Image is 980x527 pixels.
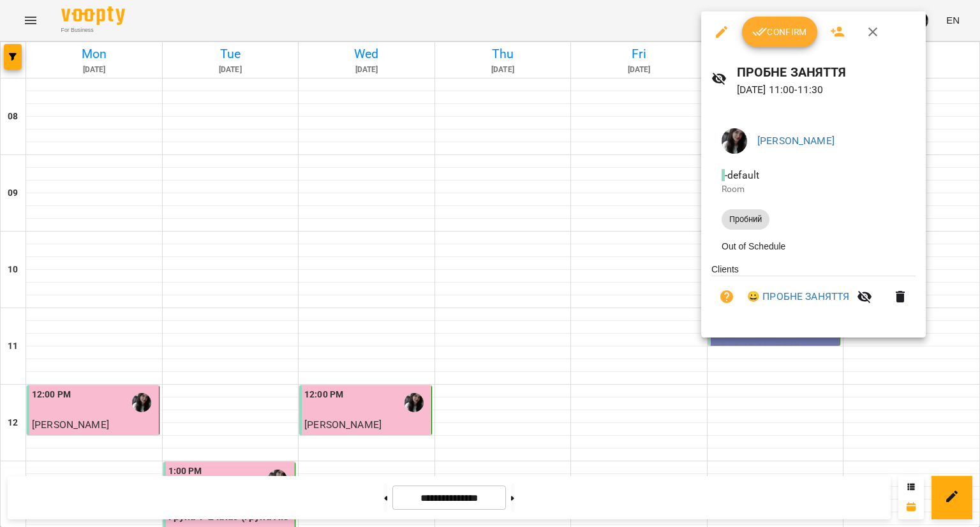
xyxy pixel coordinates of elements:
[737,63,916,82] h6: ПРОБНЕ ЗАНЯТТЯ
[711,235,916,258] li: Out of Schedule
[711,263,916,322] ul: Clients
[722,214,769,225] span: Пробний
[747,289,849,304] a: 😀 ПРОБНЕ ЗАНЯТТЯ
[722,128,747,154] img: d9ea9a7fe13608e6f244c4400442cb9c.jpg
[737,82,916,98] p: [DATE] 11:00 - 11:30
[757,135,835,147] a: [PERSON_NAME]
[742,17,817,47] button: Confirm
[722,169,762,181] span: - default
[722,183,905,196] p: Room
[752,24,807,40] span: Confirm
[711,281,742,312] button: Unpaid. Bill the attendance?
